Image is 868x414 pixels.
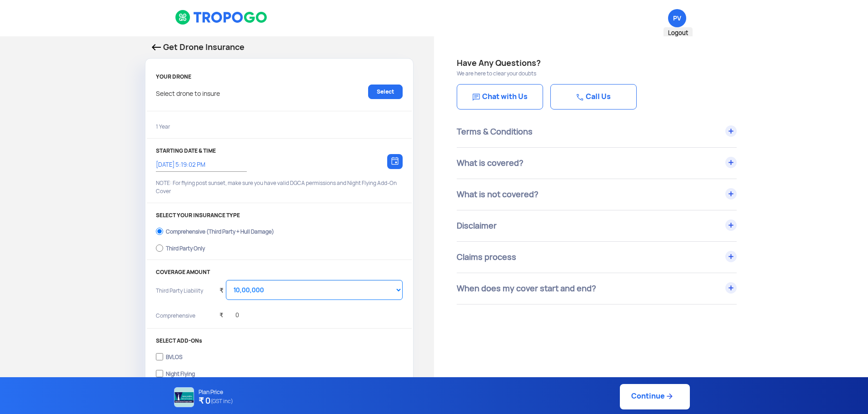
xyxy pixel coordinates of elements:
[457,148,737,179] div: What is covered?
[391,157,399,165] img: calendar-icon
[156,338,403,344] p: SELECT ADD-ONs
[156,350,163,363] input: BVLOS
[457,273,737,304] div: When does my cover start and end?
[175,10,268,25] img: logoHeader.svg
[156,179,403,195] p: NOTE: For flying post sunset, make sure you have valid DGCA permissions and Night Flying Add-On C...
[174,387,194,407] img: NATIONAL
[665,392,674,401] img: ic_arrow_forward_blue.svg
[576,94,584,101] img: Chat
[156,367,163,380] input: Night Flying
[457,179,737,210] div: What is not covered?
[668,9,686,27] span: PRADIPTA VASKAR MUKHERJEE
[210,395,233,407] span: (GST inc)
[663,27,693,39] span: Logout
[219,275,224,300] div: ₹
[199,395,233,407] h4: ₹ 0
[219,300,239,325] div: ₹ 0
[166,371,195,374] div: Night Flying
[156,74,403,80] p: YOUR DRONE
[156,287,213,307] p: Third Party Liability
[620,384,690,409] a: Continue
[152,44,161,50] img: Back
[156,225,163,238] input: Comprehensive (Third Party + Hull Damage)
[368,85,403,99] a: Select
[156,242,163,254] input: Third Party Only
[152,41,407,54] p: Get Drone Insurance
[156,269,403,275] p: COVERAGE AMOUNT
[166,229,274,232] div: Comprehensive (Third Party + Hull Damage)
[457,116,737,147] div: Terms & Conditions
[457,84,543,110] a: Chat with Us
[156,148,403,154] p: STARTING DATE & TIME
[457,70,845,78] p: We are here to clear your doubts
[457,57,845,70] h4: Have Any Questions?
[166,245,205,249] div: Third Party Only
[156,123,170,131] p: 1 Year
[156,312,213,325] p: Comprehensive
[457,210,737,241] div: Disclaimer
[550,84,637,110] a: Call Us
[199,389,233,395] p: Plan Price
[473,94,480,101] img: Chat
[156,85,220,99] p: Select drone to insure
[156,212,403,219] p: SELECT YOUR INSURANCE TYPE
[457,242,737,273] div: Claims process
[166,354,182,358] div: BVLOS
